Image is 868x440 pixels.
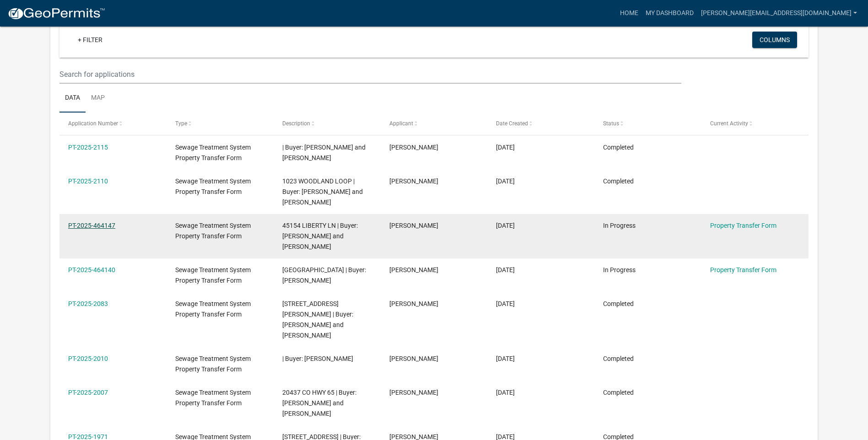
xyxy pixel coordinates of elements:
span: Melissa Davis [389,222,438,229]
a: Property Transfer Form [710,222,776,229]
span: 518 STANTON AVE W | Buyer: Amber J. Olson and Patrick L. Wellnitz [282,300,353,338]
span: 08/14/2025 [496,266,515,274]
span: Melissa Davis [389,144,438,151]
span: Description [282,120,310,127]
a: PT-2025-2007 [68,389,108,396]
span: Melissa Davis [389,300,438,307]
span: In Progress [603,222,636,229]
datatable-header-cell: Applicant [380,113,487,134]
span: In Progress [603,266,636,274]
datatable-header-cell: Application Number [59,113,167,134]
span: Sewage Treatment System Property Transfer Form [175,355,251,373]
datatable-header-cell: Status [594,113,701,134]
span: 24900 WALL LAKE POINT CIR | Buyer: Nancy Eldredge Hess [282,266,366,284]
a: PT-2025-2010 [68,355,108,362]
span: Melissa Davis [389,389,438,396]
span: 08/14/2025 [496,222,515,229]
span: Sewage Treatment System Property Transfer Form [175,177,251,195]
span: Completed [603,144,634,151]
span: Type [175,120,187,127]
span: Sewage Treatment System Property Transfer Form [175,144,251,161]
a: Property Transfer Form [710,266,776,274]
a: PT-2025-2115 [68,144,108,151]
a: + Filter [70,32,110,48]
span: Melissa Davis [389,355,438,362]
span: | Buyer: Joseph Werner and Jessie Werner [282,144,366,161]
span: Application Number [68,120,118,127]
a: [PERSON_NAME][EMAIL_ADDRESS][DOMAIN_NAME] [697,5,861,22]
span: Sewage Treatment System Property Transfer Form [175,300,251,318]
input: Search for applications [59,65,681,84]
span: 08/07/2025 [496,389,515,396]
span: Completed [603,300,634,307]
span: Sewage Treatment System Property Transfer Form [175,389,251,407]
span: Status [603,120,619,127]
span: Melissa Davis [389,177,438,185]
span: 08/14/2025 [496,300,515,307]
a: Home [616,5,642,22]
span: Completed [603,389,634,396]
span: 45154 LIBERTY LN | Buyer: Mark Christianson and Becky Christianson [282,222,358,250]
a: Data [59,84,86,113]
span: Sewage Treatment System Property Transfer Form [175,266,251,284]
span: 08/08/2025 [496,355,515,362]
span: 08/15/2025 [496,177,515,185]
button: Columns [752,32,797,48]
span: Melissa Davis [389,266,438,274]
a: PT-2025-464147 [68,222,115,229]
span: 08/19/2025 [496,144,515,151]
span: Sewage Treatment System Property Transfer Form [175,222,251,240]
a: PT-2025-2110 [68,177,108,185]
a: Map [86,84,110,113]
span: Completed [603,177,634,185]
a: My Dashboard [642,5,697,22]
datatable-header-cell: Type [167,113,274,134]
datatable-header-cell: Description [274,113,381,134]
datatable-header-cell: Current Activity [701,113,809,134]
span: 20437 CO HWY 65 | Buyer: Justin D. Bergstrom and Lara K. Bergstrom [282,389,356,417]
span: 1023 WOODLAND LOOP | Buyer: Brianna Mattson and Joseph Mattson [282,177,363,206]
span: Date Created [496,120,528,127]
span: Completed [603,355,634,362]
a: PT-2025-2083 [68,300,108,307]
span: Current Activity [710,120,748,127]
span: | Buyer: Rebecca R. Johnson [282,355,353,362]
a: PT-2025-464140 [68,266,115,274]
span: Applicant [389,120,413,127]
datatable-header-cell: Date Created [487,113,594,134]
